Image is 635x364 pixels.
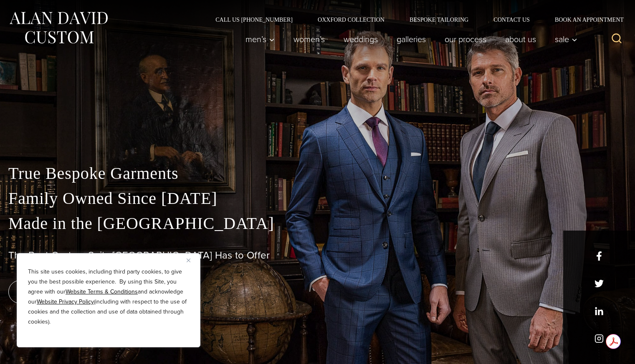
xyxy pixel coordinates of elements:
a: About Us [496,31,546,48]
button: View Search Form [607,29,627,49]
h1: The Best Custom Suits [GEOGRAPHIC_DATA] Has to Offer [8,249,627,261]
nav: Primary Navigation [236,31,582,48]
a: weddings [334,31,387,48]
p: This site uses cookies, including third party cookies, to give you the best possible experience. ... [28,267,189,327]
button: Close [187,255,197,265]
a: Website Terms & Conditions [66,287,138,296]
p: True Bespoke Garments Family Owned Since [DATE] Made in the [GEOGRAPHIC_DATA] [8,161,627,236]
a: Contact Us [481,17,542,23]
nav: Secondary Navigation [203,17,627,23]
a: Oxxford Collection [305,17,397,23]
span: Sale [555,35,577,43]
a: Call Us [PHONE_NUMBER] [203,17,305,23]
span: Men’s [245,35,275,43]
img: Alan David Custom [8,9,109,46]
a: Bespoke Tailoring [397,17,481,23]
a: Galleries [387,31,435,48]
a: Women’s [284,31,334,48]
a: Our Process [435,31,496,48]
img: Close [187,259,190,262]
a: Website Privacy Policy [37,297,94,306]
a: Book an Appointment [542,17,627,23]
a: book an appointment [8,280,125,304]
